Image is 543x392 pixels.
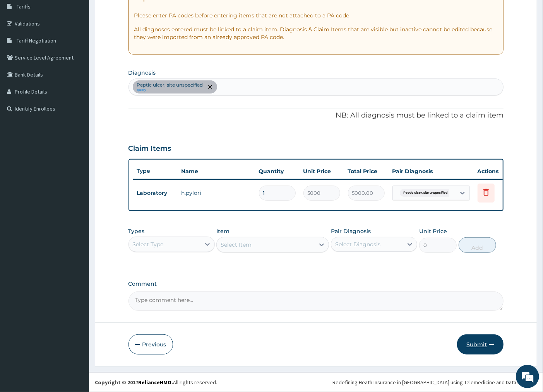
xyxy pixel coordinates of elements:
[138,379,171,386] a: RelianceHMO
[331,227,371,235] label: Pair Diagnosis
[134,12,498,19] p: Please enter PA codes before entering items that are not attached to a PA code
[133,240,164,248] div: Select Type
[17,37,56,44] span: Tariff Negotiation
[389,164,474,179] th: Pair Diagnosis
[137,88,203,92] small: query
[133,164,178,178] th: Type
[17,3,31,10] span: Tariffs
[128,228,145,235] label: Types
[89,372,543,392] footer: All rights reserved.
[344,164,389,179] th: Total Price
[178,164,255,179] th: Name
[300,164,344,179] th: Unit Price
[459,237,496,253] button: Add
[216,227,230,235] label: Item
[419,227,447,235] label: Unit Price
[128,281,504,287] label: Comment
[127,4,146,22] div: Minimize live chat window
[133,186,178,200] td: Laboratory
[95,379,173,386] strong: Copyright © 2017 .
[128,69,156,77] label: Diagnosis
[137,82,203,88] p: Peptic ulcer, site unspecified
[134,26,498,41] p: All diagnoses entered must be linked to a claim item. Diagnosis & Claim Items that are visible bu...
[178,185,255,201] td: h.pylori
[128,334,173,355] button: Previous
[400,189,452,197] span: Peptic ulcer, site unspecified
[4,211,147,238] textarea: Type your message and hit 'Enter'
[14,39,31,58] img: d_794563401_company_1708531726252_794563401
[255,164,300,179] th: Quantity
[474,164,512,179] th: Actions
[45,97,107,176] span: We're online!
[335,240,380,248] div: Select Diagnosis
[457,334,504,355] button: Submit
[207,84,214,90] span: remove selection option
[40,43,130,53] div: Chat with us now
[128,145,171,153] h3: Claim Items
[128,111,504,121] p: NB: All diagnosis must be linked to a claim item
[332,378,537,386] div: Redefining Heath Insurance in [GEOGRAPHIC_DATA] using Telemedicine and Data Science!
